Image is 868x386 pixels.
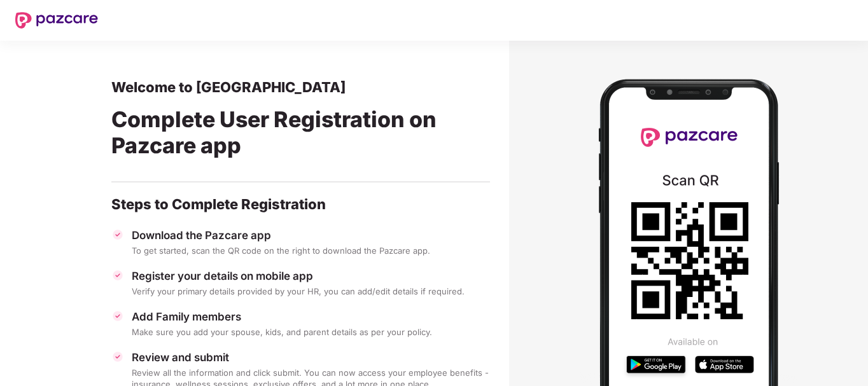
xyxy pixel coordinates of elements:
[132,350,490,364] div: Review and submit
[111,350,124,363] img: svg+xml;base64,PHN2ZyBpZD0iVGljay0zMngzMiIgeG1sbnM9Imh0dHA6Ly93d3cudzMub3JnLzIwMDAvc3ZnIiB3aWR0aD...
[15,12,98,29] img: New Pazcare Logo
[111,78,490,96] div: Welcome to [GEOGRAPHIC_DATA]
[132,245,490,256] div: To get started, scan the QR code on the right to download the Pazcare app.
[111,269,124,282] img: svg+xml;base64,PHN2ZyBpZD0iVGljay0zMngzMiIgeG1sbnM9Imh0dHA6Ly93d3cudzMub3JnLzIwMDAvc3ZnIiB3aWR0aD...
[132,228,490,242] div: Download the Pazcare app
[111,310,124,322] img: svg+xml;base64,PHN2ZyBpZD0iVGljay0zMngzMiIgeG1sbnM9Imh0dHA6Ly93d3cudzMub3JnLzIwMDAvc3ZnIiB3aWR0aD...
[132,310,490,324] div: Add Family members
[132,326,490,338] div: Make sure you add your spouse, kids, and parent details as per your policy.
[132,269,490,283] div: Register your details on mobile app
[111,195,490,213] div: Steps to Complete Registration
[111,96,490,174] div: Complete User Registration on Pazcare app
[132,286,490,297] div: Verify your primary details provided by your HR, you can add/edit details if required.
[111,228,124,241] img: svg+xml;base64,PHN2ZyBpZD0iVGljay0zMngzMiIgeG1sbnM9Imh0dHA6Ly93d3cudzMub3JnLzIwMDAvc3ZnIiB3aWR0aD...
